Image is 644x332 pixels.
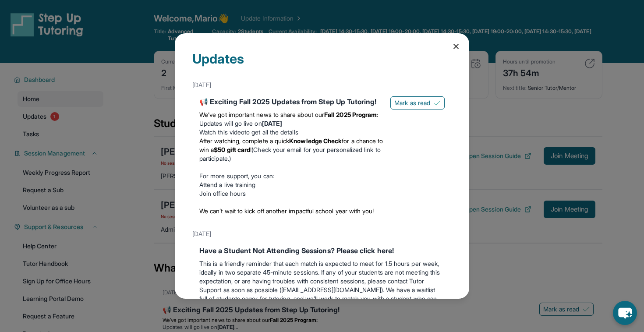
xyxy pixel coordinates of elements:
[192,226,452,242] div: [DATE]
[199,245,445,256] div: Have a Student Not Attending Sessions? Please click here!
[199,119,383,128] li: Updates will go live on
[394,99,430,107] span: Mark as read
[199,181,256,188] a: Attend a live training
[199,128,383,137] li: to get all the details
[289,137,342,145] strong: Knowledge Check
[390,96,445,109] button: Mark as read
[199,172,383,180] p: For more support, you can:
[192,77,452,93] div: [DATE]
[199,96,383,107] div: 📢 Exciting Fall 2025 Updates from Step Up Tutoring!
[324,111,378,118] strong: Fall 2025 Program:
[199,128,244,136] a: Watch this video
[250,146,251,153] span: !
[199,137,383,163] li: (Check your email for your personalized link to participate.)
[199,207,374,215] span: We can’t wait to kick off another impactful school year with you!
[214,146,250,153] strong: $50 gift card
[613,301,637,325] button: chat-button
[199,137,289,145] span: After watching, complete a quick
[199,259,445,312] p: This is a friendly reminder that each match is expected to meet for 1.5 hours per week, ideally i...
[434,99,441,106] img: Mark as read
[262,120,282,127] strong: [DATE]
[192,51,452,77] div: Updates
[199,190,246,197] a: Join office hours
[199,111,324,118] span: We’ve got important news to share about our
